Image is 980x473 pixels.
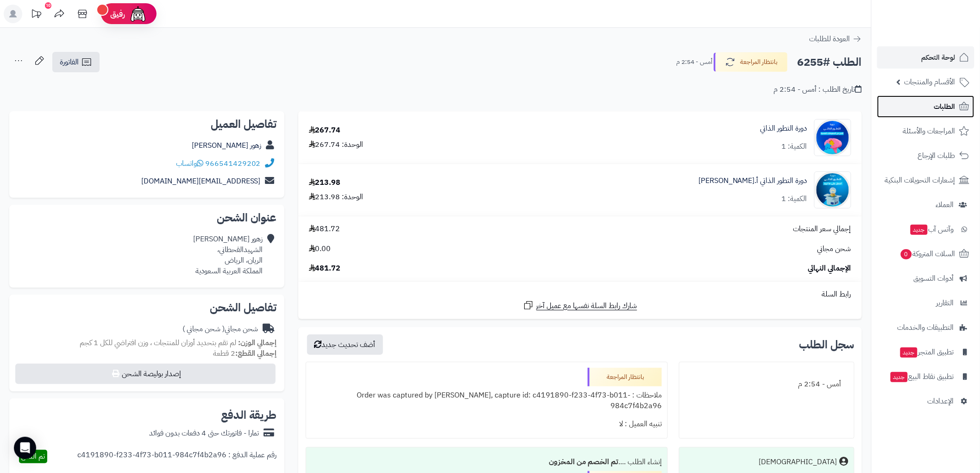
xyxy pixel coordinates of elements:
[149,428,259,439] div: تمارا - فاتورتك حتى 4 دفعات بدون فوائد
[922,51,955,64] span: لوحة التحكم
[810,33,862,44] a: العودة للطلبات
[877,316,974,339] a: التطبيقات والخدمات
[176,158,203,169] a: واتساب
[817,244,851,254] span: شحن مجاني
[309,224,340,234] span: 481.72
[110,8,125,19] span: رفيق
[714,52,788,72] button: بانتظار المراجعة
[698,176,807,186] a: دورة التطور الذاتي أ.[PERSON_NAME]
[899,346,954,359] span: تطبيق المتجر
[760,123,807,134] a: دورة التطور الذاتي
[877,194,974,216] a: العملاء
[782,194,807,204] div: الكمية: 1
[877,145,974,167] a: طلبات الإرجاع
[910,223,954,236] span: وآتس آب
[815,119,851,156] img: 1756985104-%D8%A7%D9%84%D8%AA%D8%AD%D8%B1%D8%B1%20%D9%85%D9%86%20%D8%A7%D9%84%D8%B6%D8%BA%D9%88%D...
[793,224,851,234] span: إجمالي سعر المنتجات
[309,263,341,274] span: 481.72
[799,339,854,350] h3: سجل الطلب
[309,177,341,188] div: 213.98
[877,95,974,118] a: الطلبات
[182,324,258,334] div: شحن مجاني
[205,158,261,169] a: 966541429202
[759,457,837,467] div: [DEMOGRAPHIC_DATA]
[309,125,341,136] div: 267.74
[192,140,262,151] a: زهور [PERSON_NAME]
[77,450,277,463] div: رقم عملية الدفع : c4191890-f233-4f73-b011-984c7f4b2a96
[238,337,277,348] strong: إجمالي الوزن:
[25,5,48,25] a: تحديثات المنصة
[774,84,862,95] div: تاريخ الطلب : أمس - 2:54 م
[877,169,974,191] a: إشعارات التحويلات البنكية
[536,301,637,311] span: شارك رابط السلة نفسها مع عميل آخر
[309,139,364,150] div: الوحدة: 267.74
[918,149,955,162] span: طلبات الإرجاع
[877,390,974,412] a: الإعدادات
[17,212,277,223] h2: عنوان الشحن
[911,225,928,235] span: جديد
[877,243,974,265] a: السلات المتروكة0
[903,125,955,138] span: المراجعات والأسئلة
[782,141,807,152] div: الكمية: 1
[928,395,954,408] span: الإعدادات
[877,366,974,388] a: تطبيق نقاط البيعجديد
[798,53,862,72] h2: الطلب #6255
[182,323,225,334] span: ( شحن مجاني )
[877,267,974,290] a: أدوات التسويق
[45,2,51,9] div: 10
[523,300,637,311] a: شارك رابط السلة نفسها مع عميل آخر
[877,46,974,69] a: لوحة التحكم
[309,244,331,254] span: 0.00
[877,341,974,363] a: تطبيق المتجرجديد
[80,337,236,348] span: لم تقم بتحديد أوزان للمنتجات ، وزن افتراضي للكل 1 كجم
[685,375,848,393] div: أمس - 2:54 م
[885,174,955,187] span: إشعارات التحويلات البنكية
[549,456,618,467] b: تم الخصم من المخزون
[307,334,383,355] button: أضف تحديث جديد
[14,437,36,459] div: Open Intercom Messenger
[905,76,955,88] span: الأقسام والمنتجات
[898,321,954,334] span: التطبيقات والخدمات
[914,272,954,285] span: أدوات التسويق
[890,370,954,383] span: تطبيق نقاط البيع
[808,263,851,274] span: الإجمالي النهائي
[129,5,147,23] img: ai-face.png
[302,289,858,300] div: رابط السلة
[17,302,277,313] h2: تفاصيل الشحن
[312,415,662,433] div: تنبيه العميل : لا
[588,368,662,386] div: بانتظار المراجعة
[815,171,851,208] img: 1756985836-%D8%A7%D8%AD%D8%B5%D9%84%20%D8%B9%D9%84%D9%8A%20%D9%85%D8%A7%D8%AA%D8%B1%D9%8A%D8%AF-9...
[193,234,263,276] div: زهور [PERSON_NAME] الشهيدالقحطاني، الريان، الرياض المملكة العربية السعودية
[17,119,277,130] h2: تفاصيل العميل
[936,198,954,211] span: العملاء
[312,386,662,415] div: ملاحظات : Order was captured by [PERSON_NAME], capture id: c4191890-f233-4f73-b011-984c7f4b2a96
[877,218,974,240] a: وآتس آبجديد
[877,120,974,142] a: المراجعات والأسئلة
[877,292,974,314] a: التقارير
[934,100,955,113] span: الطلبات
[900,347,917,358] span: جديد
[312,453,662,471] div: إنشاء الطلب ....
[936,296,954,309] span: التقارير
[235,348,277,359] strong: إجمالي القطع:
[221,410,277,421] h2: طريقة الدفع
[60,57,79,68] span: الفاتورة
[900,247,955,260] span: السلات المتروكة
[676,57,712,67] small: أمس - 2:54 م
[891,372,908,382] span: جديد
[52,52,100,72] a: الفاتورة
[141,176,261,187] a: [EMAIL_ADDRESS][DOMAIN_NAME]
[213,348,277,359] small: 2 قطعة
[15,364,276,384] button: إصدار بوليصة الشحن
[901,249,912,259] span: 0
[309,192,364,202] div: الوحدة: 213.98
[810,33,850,44] span: العودة للطلبات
